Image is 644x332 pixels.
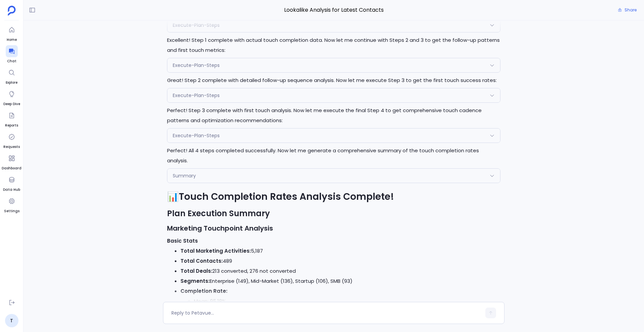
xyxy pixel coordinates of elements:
span: Share [625,7,637,13]
h1: 📊 [167,190,500,203]
li: 489 [180,256,500,266]
span: Reports [5,123,18,128]
img: petavue logo [8,6,16,16]
a: Explore [6,67,18,85]
strong: Touch Completion Rates Analysis Complete! [179,190,394,203]
span: Dashboard [2,166,21,171]
span: Home [6,37,18,43]
strong: Total Marketing Activities: [180,247,251,254]
span: Requests [3,144,20,150]
li: 213 converted, 276 not converted [180,266,500,276]
span: Chat [6,59,18,64]
span: Settings [4,209,19,214]
span: Deep Dive [3,101,20,107]
strong: Completion Rate: [180,287,227,295]
a: Home [6,24,18,43]
li: 5,187 [180,246,500,256]
strong: Total Deals: [180,267,212,274]
h3: Marketing Touchpoint Analysis [167,223,500,233]
a: Chat [6,45,18,64]
span: Execute-Plan-Steps [173,92,220,99]
strong: Segments: [180,277,210,284]
a: Dashboard [2,152,21,171]
a: Deep Dive [3,88,20,107]
span: Execute-Plan-Steps [173,62,220,69]
a: T [5,314,18,327]
a: Reports [5,109,18,128]
strong: Plan Execution Summary [167,208,270,219]
a: Requests [3,131,20,150]
p: Perfect! All 4 steps completed successfully. Now let me generate a comprehensive summary of the t... [167,146,500,166]
p: Perfect! Step 3 complete with first touch analysis. Now let me execute the final Step 4 to get co... [167,105,500,126]
strong: Basic Stats [167,237,198,244]
p: Excellent! Step 1 complete with actual touch completion data. Now let me continue with Steps 2 an... [167,35,500,55]
span: Execute-Plan-Steps [173,132,220,139]
p: Great! Step 2 complete with detailed follow-up sequence analysis. Now let me execute Step 3 to ge... [167,75,500,85]
li: Enterprise (149), Mid-Market (136), Startup (106), SMB (93) [180,276,500,286]
span: Data Hub [3,187,20,192]
button: Share [614,5,641,15]
span: Summary [173,172,196,179]
span: Explore [6,80,18,85]
a: Settings [4,195,19,214]
a: Data Hub [3,174,20,192]
strong: Total Contacts: [180,257,223,264]
span: Lookalike Analysis for Latest Contacts [163,6,504,14]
